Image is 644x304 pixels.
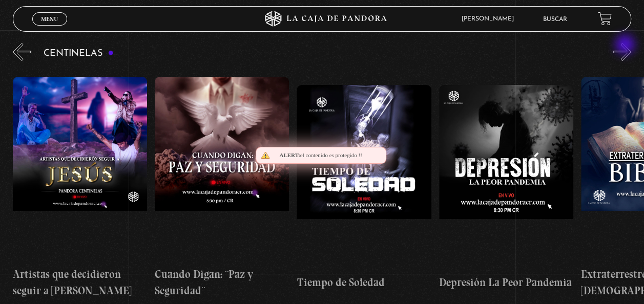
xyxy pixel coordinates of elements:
[543,16,567,23] a: Buscar
[439,274,573,291] h4: Depresión La Peor Pandemia
[41,16,58,22] span: Menu
[13,266,147,298] h4: Artistas que decidieron seguir a [PERSON_NAME]
[155,266,289,298] h4: Cuando Digan: ¨Paz y Seguridad¨
[13,43,31,61] button: Previous
[598,12,612,26] a: View your shopping cart
[297,274,431,291] h4: Tiempo de Soledad
[456,16,524,22] span: [PERSON_NAME]
[44,49,114,58] h3: Centinelas
[256,147,386,164] div: el contenido es protegido !!
[38,25,62,32] span: Cerrar
[613,43,631,61] button: Next
[279,152,300,158] span: Alert:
